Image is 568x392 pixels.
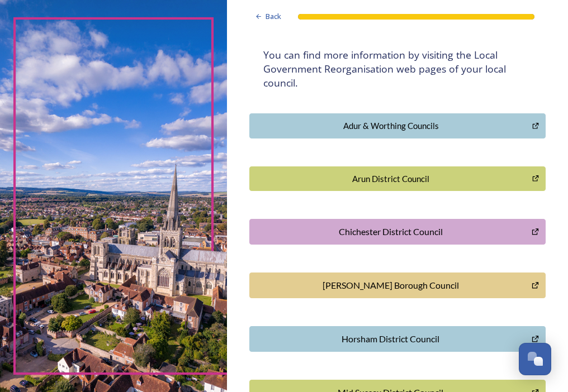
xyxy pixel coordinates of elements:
h4: You can find more information by visiting the Local Government Reorganisation web pages of your l... [263,48,532,90]
div: Horsham District Council [255,332,525,346]
div: [PERSON_NAME] Borough Council [255,279,525,292]
div: Adur & Worthing Councils [255,119,526,132]
div: Chichester District Council [255,225,525,238]
button: Arun District Council [249,166,546,192]
div: Arun District Council [255,173,526,185]
button: Chichester District Council [249,219,546,245]
button: Open Chat [519,343,551,375]
button: Adur & Worthing Councils [249,113,546,138]
span: Back [266,11,281,22]
button: Crawley Borough Council [249,273,546,298]
button: Horsham District Council [249,326,546,352]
